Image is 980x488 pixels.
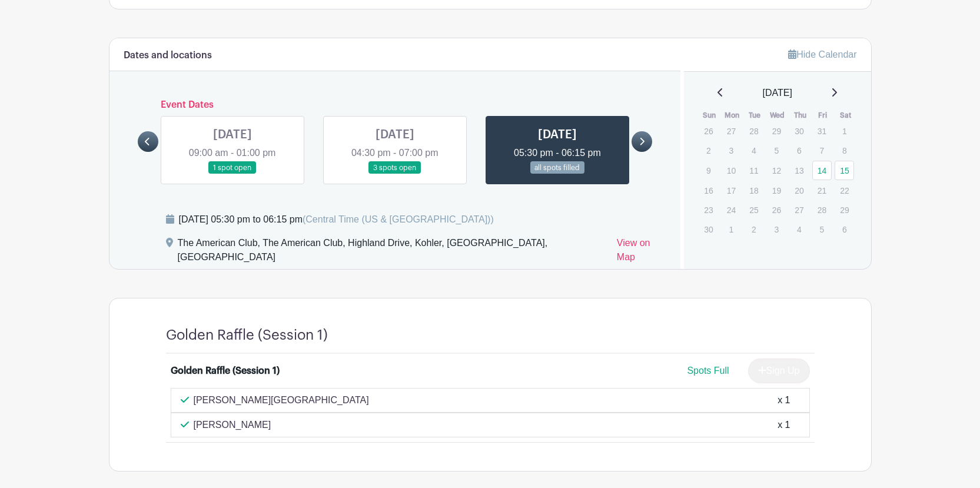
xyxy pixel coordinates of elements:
[744,181,763,200] p: 18
[743,109,766,121] th: Tue
[812,109,835,121] th: Fri
[812,181,832,200] p: 21
[617,236,666,269] a: View on Map
[699,220,718,238] p: 30
[744,161,763,180] p: 11
[744,201,763,219] p: 25
[812,122,832,140] p: 31
[789,122,809,140] p: 30
[722,181,741,200] p: 17
[767,141,786,160] p: 5
[767,161,786,180] p: 12
[124,50,212,61] h6: Dates and locations
[699,141,718,160] p: 2
[835,201,854,219] p: 29
[166,327,328,344] h4: Golden Raffle (Session 1)
[789,181,809,200] p: 20
[812,220,832,238] p: 5
[178,236,607,269] div: The American Club, The American Club, Highland Drive, Kohler, [GEOGRAPHIC_DATA], [GEOGRAPHIC_DATA]
[722,122,741,140] p: 27
[194,393,369,407] p: [PERSON_NAME][GEOGRAPHIC_DATA]
[744,141,763,160] p: 4
[835,122,854,140] p: 1
[835,181,854,200] p: 22
[767,201,786,219] p: 26
[789,109,812,121] th: Thu
[788,49,856,59] a: Hide Calendar
[699,161,718,180] p: 9
[158,99,632,111] h6: Event Dates
[722,141,741,160] p: 3
[699,201,718,219] p: 23
[766,109,789,121] th: Wed
[722,161,741,180] p: 10
[722,201,741,219] p: 24
[778,418,790,432] div: x 1
[812,141,832,160] p: 7
[744,220,763,238] p: 2
[812,161,832,180] a: 14
[789,220,809,238] p: 4
[171,364,280,378] div: Golden Raffle (Session 1)
[789,161,809,180] p: 13
[834,109,857,121] th: Sat
[687,366,729,376] span: Spots Full
[179,213,494,227] div: [DATE] 05:30 pm to 06:15 pm
[767,220,786,238] p: 3
[812,201,832,219] p: 28
[778,393,790,407] div: x 1
[763,86,792,100] span: [DATE]
[699,181,718,200] p: 16
[303,214,494,224] span: (Central Time (US & [GEOGRAPHIC_DATA]))
[835,161,854,180] a: 15
[789,201,809,219] p: 27
[767,181,786,200] p: 19
[767,122,786,140] p: 29
[789,141,809,160] p: 6
[698,109,721,121] th: Sun
[721,109,744,121] th: Mon
[722,220,741,238] p: 1
[835,220,854,238] p: 6
[835,141,854,160] p: 8
[744,122,763,140] p: 28
[699,122,718,140] p: 26
[194,418,271,432] p: [PERSON_NAME]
